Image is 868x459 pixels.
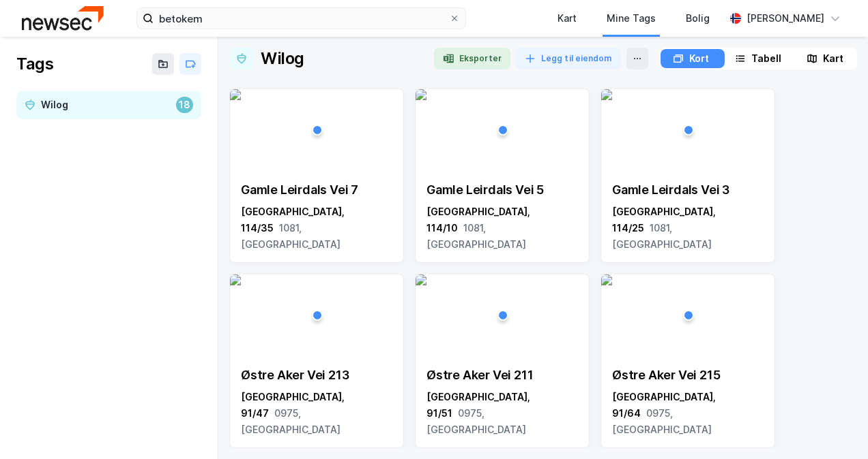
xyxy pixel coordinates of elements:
div: Gamle Leirdals Vei 3 [612,182,764,198]
img: 256x120 [416,274,426,285]
div: Tabell [751,50,781,67]
div: Kart [823,50,843,67]
div: Østre Aker Vei 211 [426,367,578,383]
div: [GEOGRAPHIC_DATA], 114/35 [241,204,392,253]
div: Wilog [41,97,171,114]
button: Legg til eiendom [516,48,621,69]
span: 0975, [GEOGRAPHIC_DATA] [241,407,341,435]
a: Wilog18 [16,91,201,119]
button: Eksporter [434,48,510,69]
img: 256x120 [601,89,612,100]
div: 18 [176,97,193,113]
div: Kart [558,10,577,27]
div: Østre Aker Vei 213 [241,367,392,383]
div: Mine Tags [607,10,656,27]
div: Østre Aker Vei 215 [612,367,764,383]
img: 256x120 [601,274,612,285]
span: 1081, [GEOGRAPHIC_DATA] [426,222,526,250]
div: [GEOGRAPHIC_DATA], 91/64 [612,389,764,438]
div: [GEOGRAPHIC_DATA], 91/51 [426,389,578,438]
span: 1081, [GEOGRAPHIC_DATA] [612,222,712,250]
iframe: Chat Widget [800,394,868,459]
span: 0975, [GEOGRAPHIC_DATA] [426,407,526,435]
div: Gamle Leirdals Vei 7 [241,182,392,198]
input: Søk på adresse, matrikkel, gårdeiere, leietakere eller personer [154,8,449,29]
span: 1081, [GEOGRAPHIC_DATA] [241,222,341,250]
div: [GEOGRAPHIC_DATA], 114/10 [426,204,578,253]
div: [GEOGRAPHIC_DATA], 114/25 [612,204,764,253]
div: Bolig [686,10,710,27]
span: 0975, [GEOGRAPHIC_DATA] [612,407,712,435]
div: [GEOGRAPHIC_DATA], 91/47 [241,389,392,438]
img: 256x120 [230,89,241,100]
div: Gamle Leirdals Vei 5 [426,182,578,198]
img: 256x120 [230,274,241,285]
div: Tags [16,53,53,75]
img: newsec-logo.f6e21ccffca1b3a03d2d.png [22,6,104,30]
img: 256x120 [416,89,426,100]
div: Wilog [261,48,304,69]
div: Kontrollprogram for chat [800,394,868,459]
div: [PERSON_NAME] [747,10,824,27]
div: Kort [689,50,709,67]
